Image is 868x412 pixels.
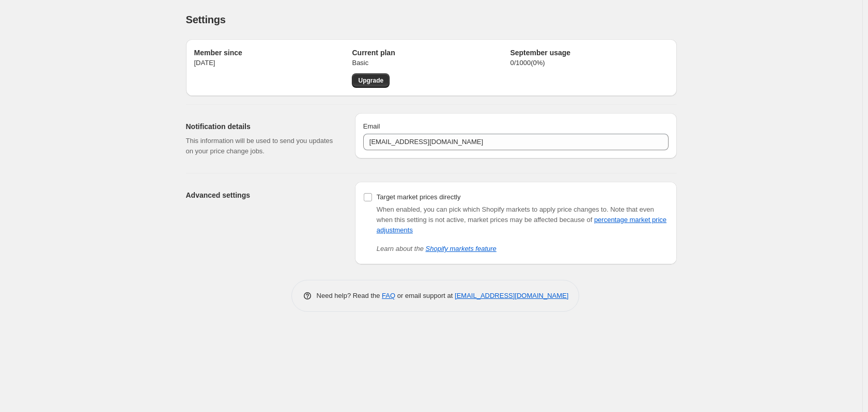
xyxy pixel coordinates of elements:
[377,245,497,252] i: Learn about the
[426,245,497,252] a: Shopify markets feature
[186,121,338,132] h2: Notification details
[377,193,461,201] span: Target market prices directly
[363,122,380,130] span: Email
[377,205,609,213] span: When enabled, you can pick which Shopify markets to apply price changes to.
[382,292,395,299] a: FAQ
[317,292,382,299] span: Need help? Read the
[358,76,383,85] span: Upgrade
[194,58,352,68] p: [DATE]
[510,58,668,68] p: 0 / 1000 ( 0 %)
[395,292,455,299] span: or email support at
[194,47,352,58] h2: Member since
[186,14,226,25] span: Settings
[186,190,338,200] h2: Advanced settings
[455,292,568,299] a: [EMAIL_ADDRESS][DOMAIN_NAME]
[186,136,338,156] p: This information will be used to send you updates on your price change jobs.
[352,73,390,88] a: Upgrade
[352,58,510,68] p: Basic
[510,47,668,58] h2: September usage
[352,47,510,58] h2: Current plan
[377,205,667,234] span: Note that even when this setting is not active, market prices may be affected because of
